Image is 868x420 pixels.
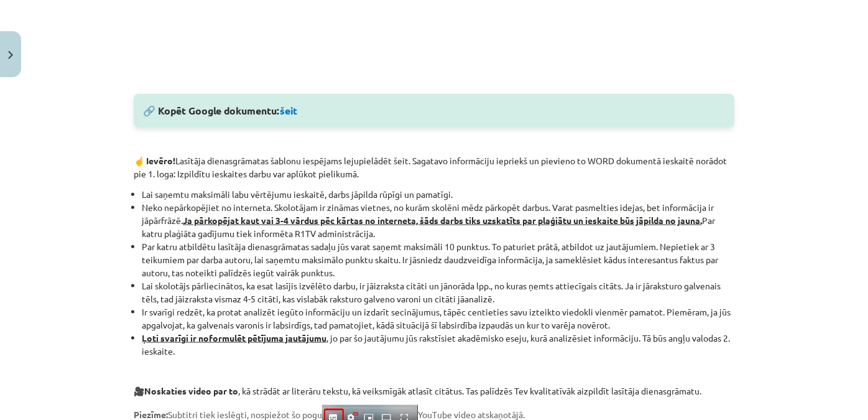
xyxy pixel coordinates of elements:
strong: Ļoti svarīgi ir noformulēt pētījuma jautājumu [142,332,326,343]
img: icon-close-lesson-0947bae3869378f0d4975bcd49f059093ad1ed9edebbc8119c70593378902aed.svg [8,51,13,59]
li: Lai saņemtu maksimāli labu vērtējumu ieskaitē, darbs jāpilda rūpīgi un pamatīgi. [142,188,734,201]
div: 🔗 Kopēt Google dokumentu: [134,94,734,128]
li: , jo par šo jautājumu jūs rakstīsiet akadēmisko eseju, kurā analizēsiet informāciju. Tā būs angļu... [142,332,734,358]
strong: ☝️ Ievēro! [134,155,175,166]
span: Subtitri tiek ieslēgti, nospiežot šo pogu YouTube video atskaņotājā. [134,409,525,420]
p: 🎥 , kā strādāt ar literāru tekstu, kā veiksmīgāk atlasīt citātus. Tas palīdzēs Tev kvalitatīvāk a... [134,385,734,398]
li: Ir svarīgi redzēt, ka protat analizēt iegūto informāciju un izdarīt secinājumus, tāpēc centieties... [142,306,734,332]
li: Neko nepārkopējiet no interneta. Skolotājam ir zināmas vietnes, no kurām skolēni mēdz pārkopēt da... [142,201,734,240]
li: Lai skolotājs pārliecinātos, ka esat lasījis izvēlēto darbu, ir jāizraksta citāti un jānorāda lpp... [142,279,734,306]
strong: Piezīme: [134,409,168,420]
strong: Ja pārkopējat kaut vai 3-4 vārdus pēc kārtas no interneta, šāds darbs tiks uzskatīts par plaģiātu... [183,215,702,226]
strong: Noskaties video par to [144,385,238,396]
li: Par katru atbildētu lasītāja dienasgrāmatas sadaļu jūs varat saņemt maksimāli 10 punktus. To patu... [142,240,734,279]
p: Lasītāja dienasgrāmatas šablonu iespējams lejupielādēt šeit. Sagatavo informāciju iepriekš un pie... [134,154,734,180]
a: šeit [280,104,297,117]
